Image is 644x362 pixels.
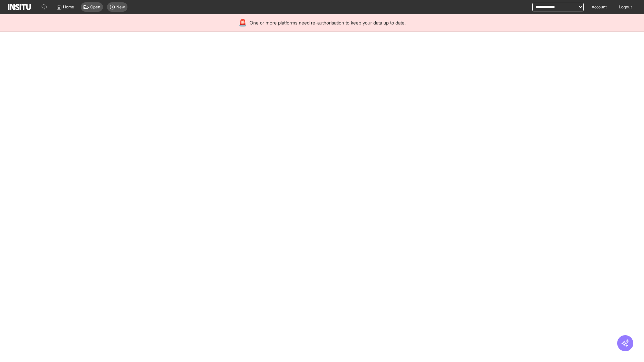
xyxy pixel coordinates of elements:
[63,4,74,10] span: Home
[8,4,31,10] img: Logo
[116,4,125,10] span: New
[250,19,406,26] span: One or more platforms need re-authorisation to keep your data up to date.
[238,18,247,27] div: 🚨
[90,4,100,10] span: Open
